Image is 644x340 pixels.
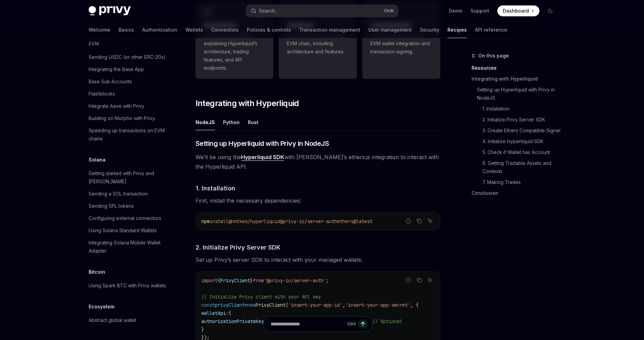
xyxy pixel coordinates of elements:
a: 1. Installation [472,103,561,114]
span: 2. Initialize Privy Server SDK [196,243,280,252]
span: = [245,302,247,308]
a: 7. Making Trades [472,177,561,188]
span: Ctrl K [384,8,394,14]
h5: Solana [89,156,106,164]
button: Copy the contents from the code block [415,217,424,225]
span: } [250,277,253,284]
a: Welcome [89,22,110,38]
button: Toggle dark mode [545,5,556,16]
div: Sending USDC (or other ERC-20s) [89,53,166,61]
h5: Bitcoin [89,268,105,276]
a: Sending a SOL transaction [83,188,170,200]
a: Using Solana Standard Wallets [83,224,170,237]
span: Overview of Hyperliquid’s EVM chain, including architecture and features. [287,31,349,56]
span: install [209,218,228,224]
span: First, install the necessary dependencies: [196,196,440,205]
a: Transaction management [299,22,360,38]
div: Using Spark BTC with Privy wallets [89,282,166,290]
span: walletApi: [201,310,228,316]
a: Flashblocks [83,88,170,100]
span: ethers@latest [337,218,372,224]
button: Open search [246,5,398,17]
span: const [201,302,215,308]
a: 6. Getting Tradable Assets and Contexts [472,158,561,177]
span: '@privy-io/server-auth' [264,277,326,284]
a: Integrating the Base App [83,63,170,75]
div: Integrate Aave with Privy [89,102,144,110]
span: Integrating with Hyperliquid [196,98,299,109]
a: Hyperliquid SDK [241,154,284,161]
a: Wallets [185,22,203,38]
a: User management [368,22,412,38]
a: Building on Morpho with Privy [83,112,170,124]
span: Dashboard [503,7,529,14]
a: Integrating Solana Mobile Wallet Adapter [83,237,170,257]
div: NodeJS [196,114,215,130]
a: 4. Initialize Hyperliquid SDK [472,136,561,147]
div: Integrating Solana Mobile Wallet Adapter [89,239,166,255]
span: We’ll be using the with [PERSON_NAME]’s ethers.js integration to interact with the Hyperliquid API. [196,152,440,171]
a: Support [471,7,489,14]
button: Report incorrect code [404,276,413,285]
button: Send message [358,319,368,329]
span: Setting up Hyperliquid with Privy in NodeJS [196,139,329,148]
button: Report incorrect code [404,217,413,225]
h5: Ecosystem [89,303,114,311]
button: Ask AI [426,276,435,285]
div: Base Sub Accounts [89,78,132,86]
span: 'insert-your-app-secret' [345,302,410,308]
div: Building on Morpho with Privy [89,114,155,122]
span: @privy-io/server-auth [280,218,337,224]
a: Setting up Hyperliquid with Privy in NodeJS [472,84,561,103]
a: Integrating with Hyperliquid [472,73,561,84]
span: npm [201,218,209,224]
div: Rust [248,114,258,130]
a: Abstract global wallet [83,314,170,326]
span: PrivyClient [220,277,250,284]
a: Demo [449,7,462,14]
a: Resources [472,63,561,73]
button: Ask AI [426,217,435,225]
span: // Initialize Privy client with your API key [201,294,321,300]
a: Using Spark BTC with Privy wallets [83,279,170,292]
a: Dashboard [497,5,539,16]
div: Using Solana Standard Wallets [89,226,157,235]
a: **** **** ***Overview of Hyperliquid’s EVM chain, including architecture and features. [279,1,357,79]
span: On this page [478,52,509,60]
div: Abstract global wallet [89,316,136,324]
span: new [247,302,256,308]
a: **** **** **** *****Privy documentation for EVM wallet integration and transaction signing. [362,1,440,79]
div: Getting started with Privy and [PERSON_NAME] [89,169,166,186]
a: Configuring external connectors [83,212,170,224]
a: Security [420,22,439,38]
span: privyClient [215,302,245,308]
img: dark logo [89,6,131,16]
span: , { [410,302,419,308]
span: @nktkas/hyperliquid [228,218,280,224]
span: { [218,277,220,284]
a: 2. Initialize Privy Server SDK [472,114,561,125]
a: Authentication [142,22,177,38]
a: Sending USDC (or other ERC-20s) [83,51,170,63]
a: Speeding up transactions on EVM chains [83,124,170,145]
span: ( [286,302,288,308]
span: PrivyClient [256,302,286,308]
span: 1. Installation [196,184,235,193]
a: Base Sub Accounts [83,75,170,88]
a: Policies & controls [247,22,291,38]
span: Official documentation explaining Hyperliquid’s architecture, trading features, and API endpoints. [204,31,265,72]
a: Basics [118,22,134,38]
button: Copy the contents from the code block [415,276,424,285]
span: , [343,302,345,308]
a: 3. Create Ethers Compatible Signer [472,125,561,136]
div: Integrating the Base App [89,65,144,73]
input: Ask a question... [271,317,345,331]
span: import [201,277,218,284]
div: Configuring external connectors [89,214,161,222]
a: Sending SPL tokens [83,200,170,212]
a: 5. Check if Wallet has Account [472,147,561,158]
div: Sending SPL tokens [89,202,134,210]
a: API reference [475,22,507,38]
div: Sending a SOL transaction [89,190,148,198]
div: Speeding up transactions on EVM chains [89,126,166,143]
